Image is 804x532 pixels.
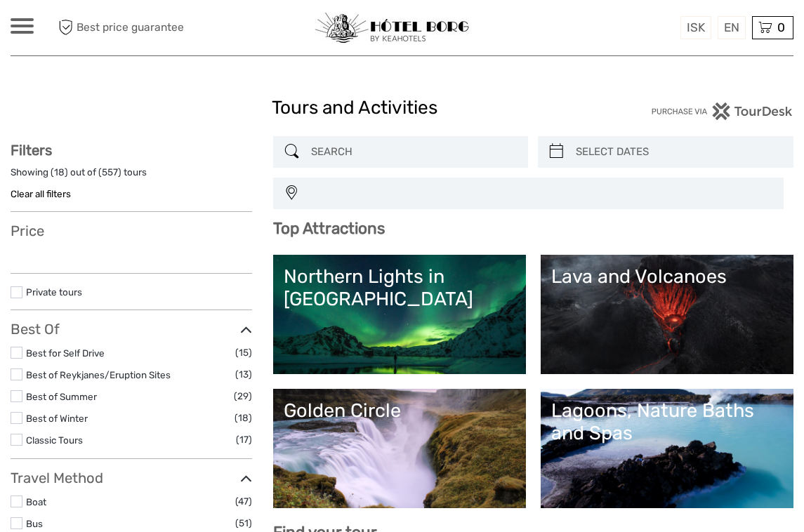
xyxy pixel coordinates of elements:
span: (17) [236,432,252,448]
h1: Tours and Activities [272,97,533,119]
span: (47) [235,493,252,510]
div: Showing ( ) out of ( ) tours [11,166,252,187]
strong: Filters [11,142,52,159]
label: 557 [102,166,118,179]
span: (51) [235,515,252,531]
a: Boat [26,496,46,507]
img: PurchaseViaTourDesk.png [651,102,793,120]
span: (13) [235,366,252,383]
div: Lagoons, Nature Baths and Spas [551,399,783,445]
h3: Best Of [11,321,252,338]
label: 18 [54,166,65,179]
a: Best of Summer [26,391,97,402]
span: Best price guarantee [55,16,206,39]
a: Best of Winter [26,413,88,424]
b: Top Attractions [273,219,385,238]
a: Best of Reykjanes/Eruption Sites [26,369,171,380]
h3: Price [11,222,252,239]
a: Lagoons, Nature Baths and Spas [551,399,783,498]
a: Golden Circle [284,399,515,498]
div: Northern Lights in [GEOGRAPHIC_DATA] [284,265,515,311]
span: ISK [687,20,705,34]
a: Best for Self Drive [26,347,105,359]
span: (29) [234,388,252,404]
input: SEARCH [305,140,522,164]
input: SELECT DATES [570,140,786,164]
span: 0 [775,20,787,34]
div: EN [718,16,746,39]
a: Lava and Volcanoes [551,265,783,364]
span: (18) [235,410,252,426]
a: Classic Tours [26,434,83,446]
a: Northern Lights in [GEOGRAPHIC_DATA] [284,265,515,364]
span: (15) [235,345,252,361]
a: Clear all filters [11,188,71,199]
a: Private tours [26,286,82,298]
img: 97-048fac7b-21eb-4351-ac26-83e096b89eb3_logo_small.jpg [315,13,469,44]
a: Bus [26,518,43,529]
div: Golden Circle [284,399,515,422]
div: Lava and Volcanoes [551,265,783,288]
h3: Travel Method [11,470,252,486]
